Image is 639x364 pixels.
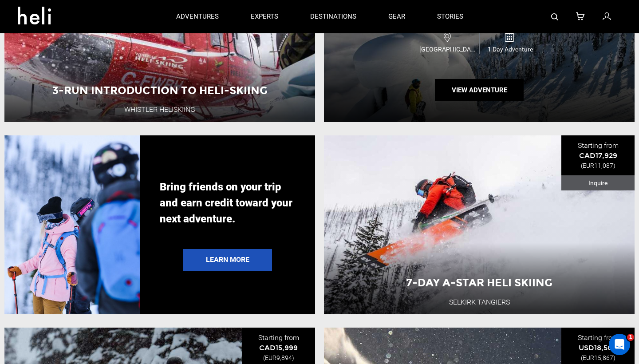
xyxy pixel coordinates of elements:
iframe: Intercom live chat [609,334,630,355]
span: 1 [627,334,634,341]
a: Learn More [183,249,272,271]
span: 1 Day Adventure [480,45,541,54]
p: experts [251,12,278,21]
p: destinations [310,12,356,21]
img: search-bar-icon.svg [551,13,558,20]
button: View Adventure [435,79,524,101]
p: adventures [176,12,219,21]
span: [GEOGRAPHIC_DATA] [417,45,479,54]
p: Bring friends on your trip and earn credit toward your next adventure. [160,179,295,227]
